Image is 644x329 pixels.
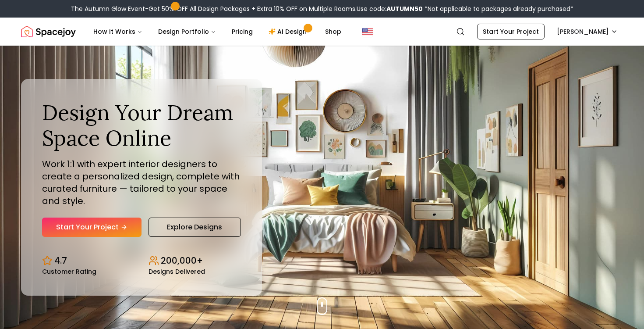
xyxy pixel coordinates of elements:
small: Customer Rating [42,268,96,275]
small: Designs Delivered [149,268,205,275]
a: AI Design [262,23,316,40]
img: United States [362,26,373,37]
a: Spacejoy [21,23,76,40]
nav: Main [86,23,348,40]
a: Pricing [225,23,260,40]
span: *Not applicable to packages already purchased* [423,4,573,13]
a: Start Your Project [42,218,142,237]
div: Design stats [42,247,241,275]
img: Spacejoy Logo [21,23,76,40]
div: The Autumn Glow Event-Get 50% OFF All Design Packages + Extra 10% OFF on Multiple Rooms. [71,4,573,13]
span: Use code: [357,4,423,13]
p: 4.7 [54,254,67,267]
button: How It Works [86,23,149,40]
button: Design Portfolio [151,23,223,40]
a: Shop [318,23,348,40]
nav: Global [21,18,623,46]
button: [PERSON_NAME] [552,24,623,39]
b: AUTUMN50 [386,4,423,13]
a: Start Your Project [477,24,545,39]
a: Explore Designs [149,218,241,237]
h1: Design Your Dream Space Online [42,100,241,150]
p: 200,000+ [161,254,203,267]
p: Work 1:1 with expert interior designers to create a personalized design, complete with curated fu... [42,158,241,207]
